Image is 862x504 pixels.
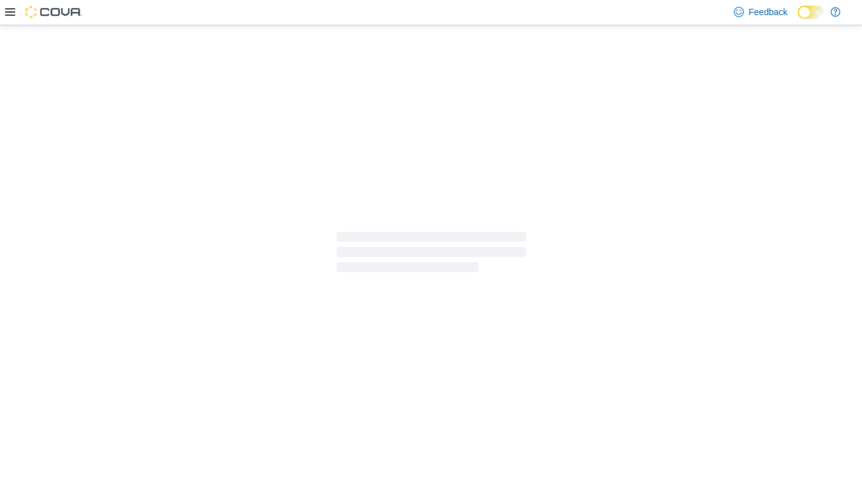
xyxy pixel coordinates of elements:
span: Dark Mode [798,19,798,20]
span: Feedback [749,6,787,18]
span: Loading [337,234,526,275]
img: Cova [25,6,82,18]
input: Dark Mode [798,6,824,19]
